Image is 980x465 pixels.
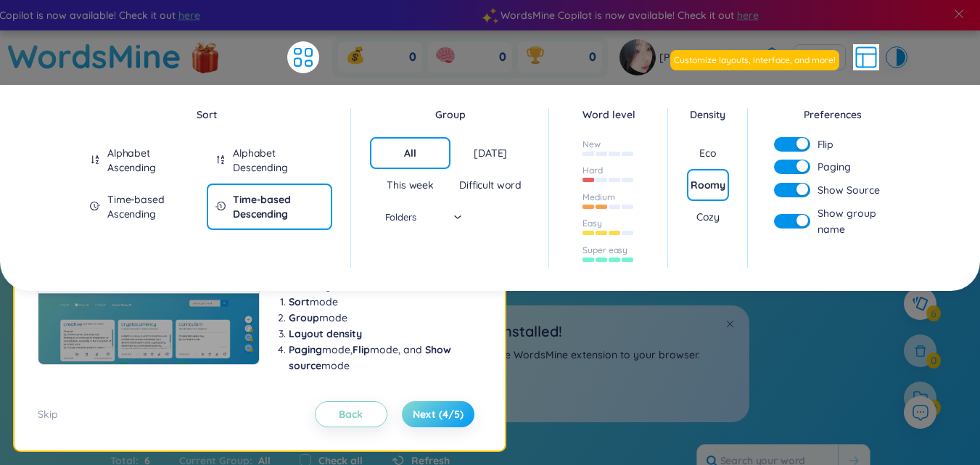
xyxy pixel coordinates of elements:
[339,407,363,421] span: Back
[818,159,851,175] span: Paging
[696,210,720,224] div: Cozy
[659,49,743,65] span: [PERSON_NAME]
[582,218,602,229] div: Easy
[582,165,603,176] div: Hard
[699,146,717,160] div: Eco
[107,146,198,175] div: Alphabet Ascending
[619,39,659,75] a: avatar
[289,327,362,340] b: Layout density
[767,107,899,123] div: Preferences
[409,49,416,65] span: 0
[582,139,601,150] div: New
[131,7,152,23] span: here
[289,295,310,308] b: Sort
[81,107,332,123] div: Sort
[38,406,58,422] div: Skip
[289,311,319,324] b: Group
[289,342,467,374] li: mode, mode, and mode
[459,178,522,192] div: Difficult word
[289,294,467,310] li: mode
[818,182,880,198] span: Show Source
[582,244,627,256] div: Super easy
[818,137,833,152] span: Flip
[404,146,416,160] div: All
[689,7,711,23] span: here
[107,192,198,221] div: Time-based Ascending
[7,30,181,82] a: WordsMine
[353,343,370,356] b: Flip
[191,37,220,81] img: flashSalesIcon.a7f4f837.png
[499,49,506,65] span: 0
[370,107,530,123] div: Group
[568,107,649,123] div: Word level
[818,205,892,237] span: Show group name
[233,192,324,221] div: Time-based Descending
[687,107,728,123] div: Density
[90,201,100,211] span: field-time
[413,407,464,421] span: Next (4/5)
[387,178,434,192] div: This week
[402,401,474,427] button: Next (4/5)
[315,401,387,427] button: Back
[589,49,596,65] span: 0
[215,155,226,165] span: sort-descending
[90,155,100,165] span: sort-ascending
[289,310,467,326] li: mode
[289,343,322,356] b: Paging
[233,146,324,175] div: Alphabet Descending
[582,192,614,203] div: Medium
[691,178,725,192] div: Roomy
[619,39,656,75] img: avatar
[215,201,226,211] span: field-time
[474,146,507,160] div: [DATE]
